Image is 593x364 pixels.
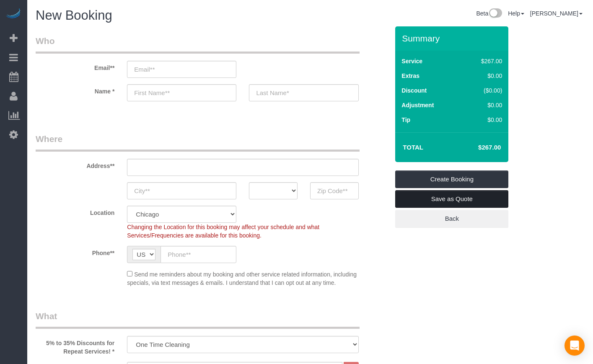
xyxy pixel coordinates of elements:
[464,101,502,109] div: $0.00
[476,10,502,17] a: Beta
[401,86,427,95] label: Discount
[395,170,508,188] a: Create Booking
[395,210,508,227] a: Back
[36,133,360,152] legend: Where
[36,8,112,23] span: New Booking
[402,34,504,43] h3: Summary
[29,336,121,356] label: 5% to 35% Discounts for Repeat Services! *
[249,84,358,101] input: Last Name*
[127,271,357,286] span: Send me reminders about my booking and other service related information, including specials, via...
[310,182,359,199] input: Zip Code**
[464,116,502,124] div: $0.00
[508,10,524,17] a: Help
[401,116,410,124] label: Tip
[29,84,121,96] label: Name *
[36,35,360,54] legend: Who
[127,84,236,101] input: First Name**
[464,72,502,80] div: $0.00
[403,144,423,151] strong: Total
[29,206,121,217] label: Location
[401,57,422,65] label: Service
[401,72,420,80] label: Extras
[453,144,501,151] h4: $267.00
[36,310,360,329] legend: What
[530,10,583,17] a: [PERSON_NAME]
[127,224,319,239] span: Changing the Location for this booking may affect your schedule and what Services/Frequencies are...
[565,336,585,356] div: Open Intercom Messenger
[395,190,508,208] a: Save as Quote
[401,101,434,109] label: Adjustment
[464,57,502,65] div: $267.00
[464,86,502,95] div: ($0.00)
[488,8,502,19] img: New interface
[5,8,22,20] img: Automaid Logo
